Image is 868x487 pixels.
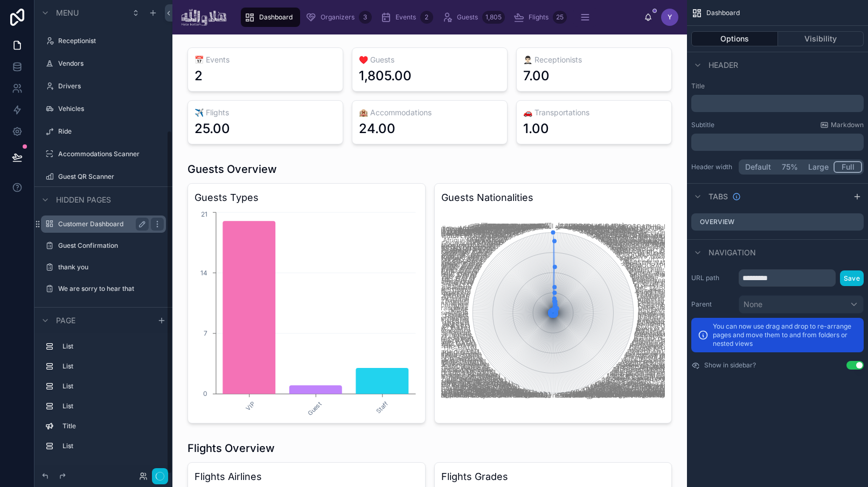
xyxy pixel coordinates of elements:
label: Guest QR Scanner [58,172,164,181]
div: 3 [359,11,372,24]
button: None [739,295,864,314]
a: Events2 [377,8,436,27]
p: You can now use drag and drop to re-arrange pages and move them to and from folders or nested views [713,322,857,348]
label: Overview [700,218,734,226]
label: Accommodations Scanner [58,150,164,158]
label: Vehicles [58,105,164,113]
div: scrollable content [691,134,864,151]
span: Header [709,60,738,71]
button: Full [834,161,862,173]
label: We are sorry to hear that [58,284,164,293]
span: Guests [457,13,478,22]
a: Guests1,805 [439,8,508,27]
label: Title [63,422,162,430]
span: Flights [529,13,548,22]
label: List [63,362,162,371]
a: Organizers3 [302,8,375,27]
button: Large [803,161,834,173]
span: Tabs [709,191,728,202]
label: URL path [691,274,734,282]
span: Hidden pages [56,194,111,205]
label: Show in sidebar? [704,361,756,370]
span: Markdown [831,121,864,129]
span: Dashboard [706,9,740,17]
label: List [63,442,162,450]
label: Vendors [58,59,164,68]
label: List [63,342,162,351]
label: Customer Dashboard [58,220,144,228]
span: Navigation [709,247,756,258]
span: None [744,299,762,310]
button: Default [740,161,776,173]
a: Markdown [820,121,864,129]
label: List [63,382,162,391]
span: Dashboard [259,13,293,22]
span: Organizers [321,13,355,22]
label: Subtitle [691,121,714,129]
label: thank you [58,263,164,272]
label: Receptionist [58,37,164,45]
a: Flights25 [510,8,570,27]
img: App logo [181,9,227,26]
label: Guest Confirmation [58,241,164,250]
label: Parent [691,300,734,309]
span: Y [668,13,672,22]
div: 2 [420,11,433,24]
button: Save [840,270,864,286]
label: Ride [58,127,164,136]
button: 75% [776,161,803,173]
span: Page [56,315,75,326]
span: Menu [56,8,79,18]
div: 25 [553,11,567,24]
label: Drivers [58,82,164,91]
label: List [63,402,162,411]
button: Options [691,31,778,46]
label: Header width [691,163,734,171]
label: Title [691,82,864,91]
div: scrollable content [235,5,644,29]
div: scrollable content [34,333,172,465]
a: Dashboard [241,8,300,27]
div: scrollable content [691,95,864,112]
button: Visibility [778,31,864,46]
div: 1,805 [482,11,505,24]
span: Events [395,13,416,22]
